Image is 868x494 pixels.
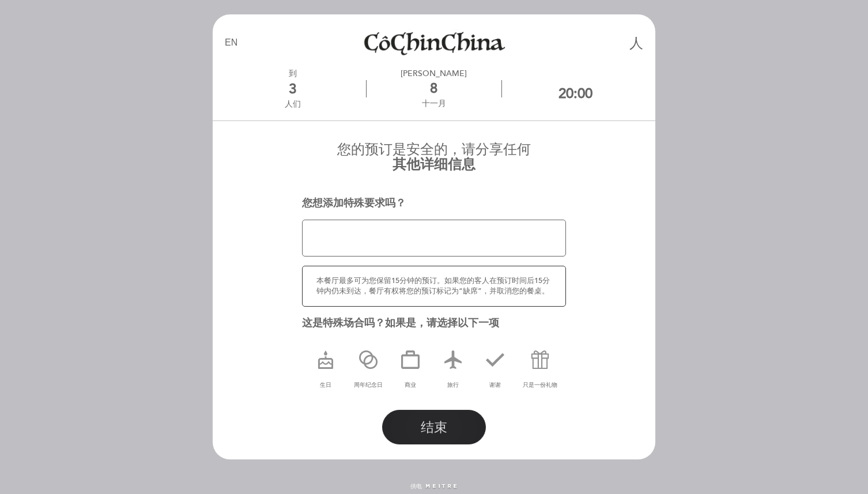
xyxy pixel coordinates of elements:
[421,420,447,436] font: 结束
[425,484,458,489] img: 梅特尔
[362,27,506,59] a: 交趾支那
[302,316,499,329] font: 这是特殊场合吗？如果是，请选择以下一项
[354,382,383,389] font: 周年纪念日
[316,276,550,296] font: 本餐厅最多可为您保留15分钟的预订。如果您的客人在预订时间后15分钟内仍未到达，餐厅有权将您的预订标记为“缺席”，并取消您的餐桌。
[289,81,296,97] font: 3
[422,99,446,108] font: 十一月
[558,85,592,102] font: 20:00
[320,382,331,389] font: 生日
[302,197,406,209] font: 您想添加特殊要求吗？
[629,34,643,48] font: 人
[401,69,467,78] font: [PERSON_NAME]
[416,28,452,39] font: 交趾支那
[285,99,301,109] font: 人们
[489,382,501,389] font: 谢谢
[382,410,486,444] button: 结束
[337,141,531,158] font: 您的预订是安全的，请分享任何
[629,34,643,52] button: 人
[289,69,297,78] font: 到
[430,80,437,97] font: 8
[410,483,422,490] font: 供电
[410,482,458,491] a: 供电
[405,382,416,389] font: 商业
[393,156,475,173] font: 其他详细信息
[523,382,557,389] font: 只是一份礼物
[447,382,459,389] font: 旅行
